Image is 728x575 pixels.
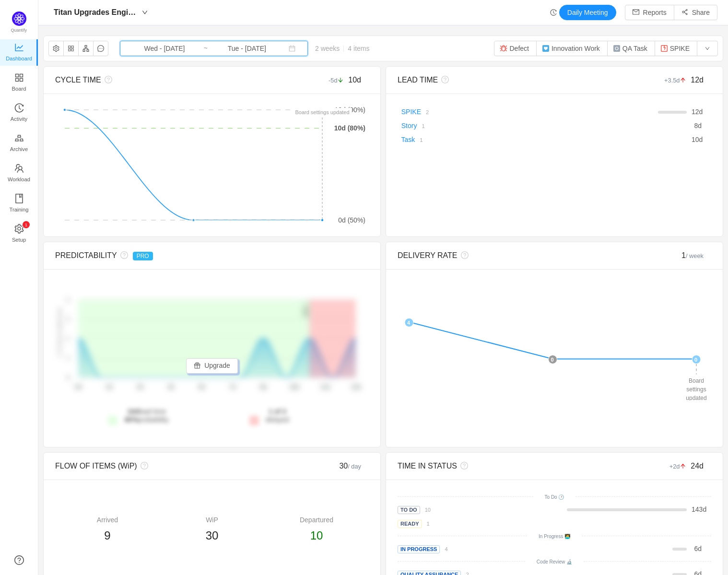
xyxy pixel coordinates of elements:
[67,297,70,303] tspan: 2
[691,76,704,84] span: 12d
[289,45,295,52] i: icon: calendar
[692,505,703,513] span: 143
[93,41,108,56] button: icon: message
[14,164,24,173] i: icon: team
[14,73,24,82] i: icon: appstore
[401,122,417,129] a: Story
[23,221,30,228] sup: 1
[308,45,376,52] span: 2 weeks
[14,555,24,565] a: icon: question-circle
[67,355,70,361] tspan: 1
[291,460,369,472] div: 30
[398,545,440,553] span: In Progress
[415,136,423,143] a: 1
[229,384,235,391] tspan: 7d
[398,460,633,472] div: TIME IN STATUS
[545,494,564,500] small: To Do 🕑
[12,12,26,26] img: Quantify
[329,77,348,84] small: -5d
[401,136,415,143] a: Task
[186,358,238,374] button: icon: giftUpgrade
[440,545,447,552] a: 4
[500,45,507,52] img: 11603
[691,462,704,470] span: 24d
[692,505,706,513] span: d
[664,77,691,84] small: +3.5d
[426,109,429,115] small: 2
[681,251,704,259] span: 1
[8,170,30,189] span: Workload
[125,416,169,423] span: probability
[320,384,330,391] tspan: 11d
[680,77,686,83] i: icon: arrow-up
[55,515,160,525] div: Arrived
[445,546,447,552] small: 4
[694,545,698,552] span: 6
[338,77,344,83] i: icon: arrow-down
[14,104,24,123] a: Activity
[420,137,423,143] small: 1
[348,463,361,470] small: / day
[457,462,468,469] i: icon: question-circle
[14,224,24,234] i: icon: setting
[12,79,26,98] span: Board
[351,384,361,391] tspan: 12d
[674,5,717,20] button: icon: share-altShare
[55,250,291,261] div: PREDICTABILITY
[458,251,469,259] i: icon: question-circle
[54,5,139,20] span: Titan Upgrades Engineering
[422,123,424,129] small: 1
[697,41,718,56] button: icon: down
[398,250,633,261] div: DELIVERY RATE
[133,252,153,260] span: PRO
[14,103,24,113] i: icon: history
[11,109,27,129] span: Activity
[199,384,205,391] tspan: 6d
[550,9,557,16] i: icon: history
[310,529,323,542] span: 10
[694,122,698,129] span: 8
[67,375,70,380] tspan: 0
[101,76,112,83] i: icon: question-circle
[422,519,430,527] a: 1
[686,252,704,259] small: / week
[117,251,128,259] i: icon: question-circle
[655,41,697,56] button: SPIKE
[269,408,286,415] strong: 1 of 3
[137,384,143,391] tspan: 3d
[24,221,27,228] p: 1
[401,108,421,116] a: SPIKE
[137,462,148,469] i: icon: question-circle
[260,384,266,391] tspan: 8d
[67,317,70,322] tspan: 2
[104,529,110,542] span: 9
[692,108,703,116] span: d
[10,140,28,159] span: Archive
[692,108,699,116] span: 12
[694,545,702,552] span: d
[625,5,674,20] button: icon: mailReports
[14,194,24,213] a: Training
[167,384,174,391] tspan: 4d
[684,375,708,404] div: Board settings updated
[142,10,148,15] i: icon: down
[206,529,219,542] span: 30
[14,43,24,52] i: icon: line-chart
[692,136,699,143] span: 10
[539,534,570,539] small: In Progress 🧑‍💻
[348,76,361,84] span: 10d
[14,194,24,203] i: icon: book
[427,521,430,527] small: 1
[9,200,28,219] span: Training
[266,408,289,423] span: delayed
[669,463,691,470] small: +2d
[421,108,429,116] a: 2
[420,505,431,513] a: 10
[67,336,70,341] tspan: 1
[417,122,424,129] a: 1
[14,164,24,183] a: Workload
[660,45,668,52] img: 11604
[55,76,101,84] span: CYCLE TIME
[542,45,550,52] img: 11609
[537,559,572,564] small: Code Review 🔬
